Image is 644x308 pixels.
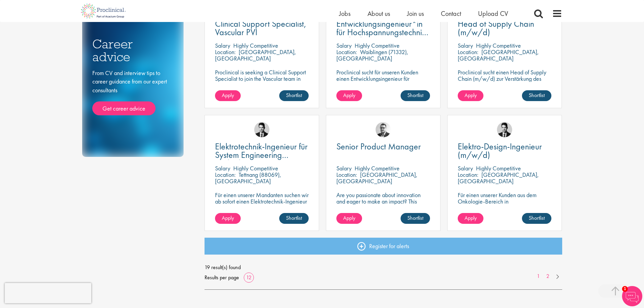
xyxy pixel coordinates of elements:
[279,213,309,224] a: Shortlist
[233,42,278,49] p: Highly Competitive
[336,164,352,172] span: Salary
[458,171,478,179] span: Location:
[279,90,309,101] a: Shortlist
[215,42,230,49] span: Salary
[336,20,430,37] a: Entwicklungsingenieur*in für Hochspannungstechnik (m/w/d)
[458,141,542,161] span: Elektro-Design-Ingenieur (m/w/d)
[336,42,352,49] span: Salary
[458,192,551,224] p: Für einen unserer Kunden aus dem Onkologie-Bereich in [GEOGRAPHIC_DATA] suchen wir ab sofort eine...
[215,48,236,56] span: Location:
[92,101,156,116] a: Get career advice
[401,213,430,224] a: Shortlist
[376,122,391,137] img: Niklas Kaminski
[215,90,241,101] a: Apply
[92,38,173,64] h3: Career advice
[336,171,418,185] p: [GEOGRAPHIC_DATA], [GEOGRAPHIC_DATA]
[205,262,562,273] span: 19 result(s) found
[622,286,642,306] img: Chatbot
[336,18,428,46] span: Entwicklungsingenieur*in für Hochspannungstechnik (m/w/d)
[401,90,430,101] a: Shortlist
[222,92,234,99] span: Apply
[458,69,551,95] p: Proclinical sucht einen Head of Supply Chain (m/w/d) zur Verstärkung des Teams unseres Kunden in ...
[336,69,430,88] p: Proclinical sucht für unseren Kunden einen Entwicklungsingenieur für Hochspannungstechnik (m/w/d).
[458,20,551,37] a: Head of Supply Chain (m/w/d)
[543,273,553,280] a: 2
[336,48,357,56] span: Location:
[522,213,551,224] a: Shortlist
[458,164,473,172] span: Salary
[336,142,430,151] a: Senior Product Manager
[215,142,309,159] a: Elektrotechnik-Ingenieur für System Engineering (m/w/d)
[92,69,173,116] div: From CV and interview tips to career guidance from our expert consultants
[464,92,477,99] span: Apply
[205,238,562,255] a: Register for alerts
[522,90,551,101] a: Shortlist
[233,164,278,172] p: Highly Competitive
[478,9,508,18] a: Upload CV
[497,122,512,137] img: Thomas Wenig
[215,213,241,224] a: Apply
[458,90,483,101] a: Apply
[458,213,483,224] a: Apply
[336,141,421,152] span: Senior Product Manager
[458,171,539,185] p: [GEOGRAPHIC_DATA], [GEOGRAPHIC_DATA]
[441,9,461,18] a: Contact
[458,48,539,62] p: [GEOGRAPHIC_DATA], [GEOGRAPHIC_DATA]
[205,273,239,283] span: Results per page
[5,283,91,303] iframe: reCAPTCHA
[343,214,355,221] span: Apply
[336,48,408,62] p: Waiblingen (71332), [GEOGRAPHIC_DATA]
[336,90,362,101] a: Apply
[215,164,230,172] span: Salary
[476,42,521,49] p: Highly Competitive
[355,42,400,49] p: Highly Competitive
[244,274,254,281] a: 12
[215,20,309,37] a: Clinical Support Specialist, Vascular PVI
[476,164,521,172] p: Highly Competitive
[367,9,390,18] a: About us
[336,171,357,179] span: Location:
[215,18,306,38] span: Clinical Support Specialist, Vascular PVI
[458,18,534,38] span: Head of Supply Chain (m/w/d)
[215,69,309,101] p: Proclinical is seeking a Clinical Support Specialist to join the Vascular team in [GEOGRAPHIC_DAT...
[215,171,236,179] span: Location:
[222,214,234,221] span: Apply
[254,122,269,137] img: Thomas Wenig
[215,48,296,62] p: [GEOGRAPHIC_DATA], [GEOGRAPHIC_DATA]
[458,48,478,56] span: Location:
[339,9,351,18] a: Jobs
[407,9,424,18] a: Join us
[533,273,543,280] a: 1
[215,141,308,169] span: Elektrotechnik-Ingenieur für System Engineering (m/w/d)
[343,92,355,99] span: Apply
[355,164,400,172] p: Highly Competitive
[622,286,628,292] span: 1
[336,213,362,224] a: Apply
[464,214,477,221] span: Apply
[458,142,551,159] a: Elektro-Design-Ingenieur (m/w/d)
[215,192,309,217] p: Für einen unserer Mandanten suchen wir ab sofort einen Elektrotechnik-Ingenieur für System Engine...
[458,42,473,49] span: Salary
[215,171,281,185] p: Tettnang (88069), [GEOGRAPHIC_DATA]
[336,192,430,224] p: Are you passionate about innovation and eager to make an impact? This remote position allows you ...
